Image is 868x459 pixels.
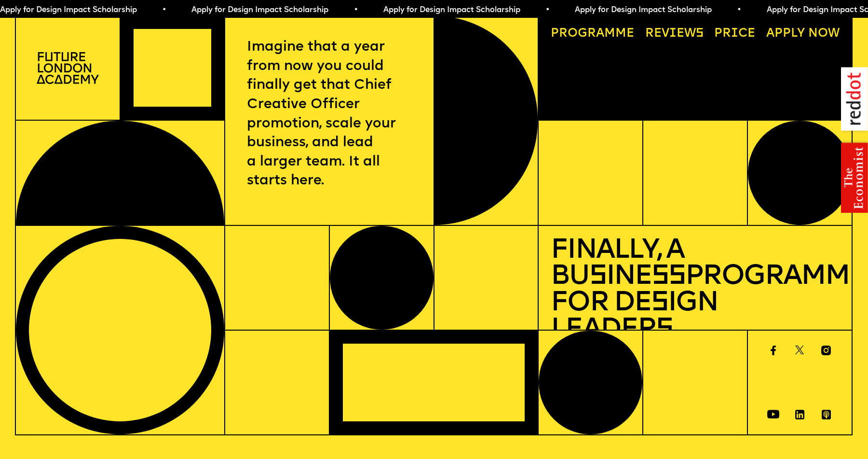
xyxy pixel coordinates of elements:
[551,238,839,344] h1: Finally, a Bu ine Programme for De ign Leader
[353,6,358,14] span: •
[545,6,549,14] span: •
[766,28,774,40] span: A
[656,316,673,344] span: s
[760,22,845,46] a: Apply now
[596,28,604,40] span: a
[247,38,412,191] p: Imagine that a year from now you could finally get that Chief Creative Officer promotion, scale y...
[651,290,668,317] span: s
[736,6,741,14] span: •
[651,263,685,291] span: ss
[545,22,640,46] a: Programme
[639,22,709,46] a: Reviews
[589,263,606,291] span: s
[162,6,166,14] span: •
[708,22,761,46] a: Price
